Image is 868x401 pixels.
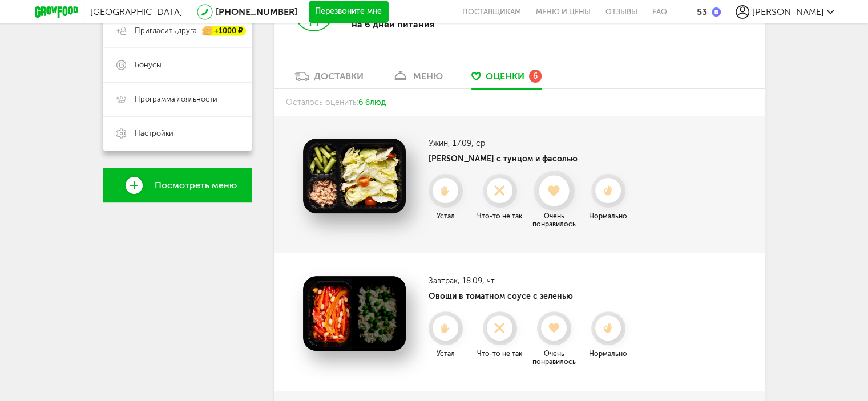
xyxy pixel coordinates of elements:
p: на 6 дней питания [351,19,499,30]
h3: Завтрак [429,276,634,286]
div: Что-то не так [474,212,526,220]
span: Пригласить друга [135,26,197,36]
div: 53 [697,6,707,17]
img: Салат с тунцом и фасолью [303,139,406,213]
a: меню [386,70,449,88]
span: [GEOGRAPHIC_DATA] [90,6,183,17]
a: Оценки 6 [466,70,547,88]
div: Очень понравилось [528,350,580,366]
span: 6 блюд [358,98,385,107]
a: [PHONE_NUMBER] [216,6,297,17]
h3: Ужин [429,139,634,148]
div: Нормально [583,350,634,358]
div: Осталось оценить: [274,89,765,116]
div: 6 [529,70,542,82]
img: Овощи в томатном соусе с зеленью [303,276,406,351]
div: меню [413,71,443,82]
a: Посмотреть меню [103,168,252,202]
span: , 18.09, чт [458,276,495,286]
span: Программа лояльности [135,94,217,104]
div: Доставки [314,71,364,82]
a: Доставки [289,70,369,88]
img: bonus_b.cdccf46.png [712,7,721,17]
div: Нормально [583,212,634,220]
span: , 17.09, ср [448,139,485,148]
h4: [PERSON_NAME] с тунцом и фасолью [429,154,634,164]
div: Очень понравилось [528,212,580,228]
a: Пригласить друга +1000 ₽ [103,14,252,48]
a: Бонусы [103,48,252,82]
button: Перезвоните мне [309,1,389,23]
a: Программа лояльности [103,82,252,116]
span: Бонусы [135,60,162,70]
span: Настройки [135,128,173,139]
div: Устал [420,350,471,358]
div: Устал [420,212,471,220]
span: Оценки [486,71,524,82]
h4: Овощи в томатном соусе с зеленью [429,291,634,301]
span: [PERSON_NAME] [752,6,824,17]
div: Что-то не так [474,350,526,358]
span: Посмотреть меню [155,180,237,191]
a: Настройки [103,116,252,151]
div: +1000 ₽ [203,26,246,36]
